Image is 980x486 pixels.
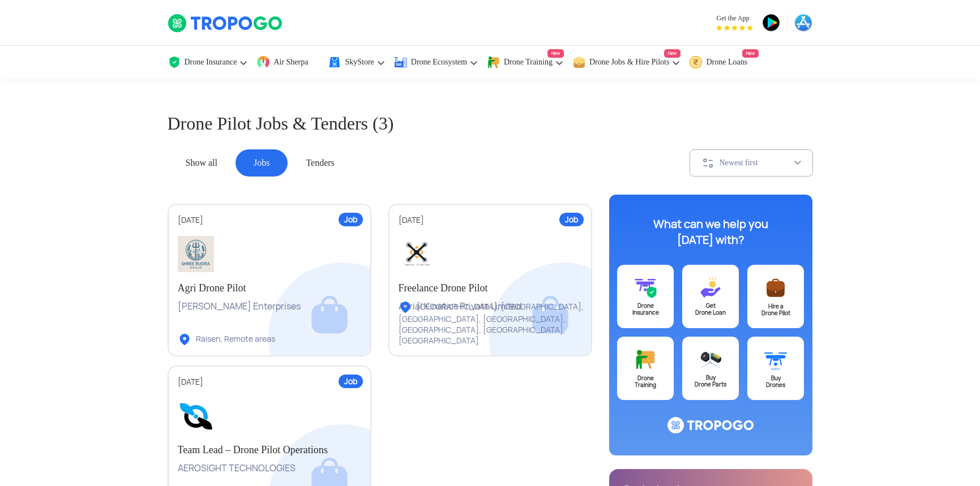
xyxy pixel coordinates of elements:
[236,149,288,177] div: Jobs
[178,377,361,388] div: [DATE]
[394,46,478,79] a: Drone Ecosystem
[178,462,361,475] div: AEROSIGHT TECHNOLOGIES
[178,398,214,434] img: logo%202.jpg
[764,348,787,371] img: ic_buydrone@3x.svg
[168,111,813,136] h1: Drone Pilot Jobs & Tenders (3)
[682,265,739,328] a: GetDrone Loan
[185,58,237,67] span: Drone Insurance
[682,337,739,400] a: BuyDrone Parts
[411,58,467,67] span: Drone Ecosystem
[168,46,249,79] a: Drone Insurance
[716,25,753,31] img: App Raking
[716,14,753,23] span: Get the App
[764,276,787,299] img: ic_postajob@3x.svg
[178,333,191,346] img: ic_locationlist.svg
[682,303,739,316] div: Get Drone Loan
[288,149,352,177] div: Tenders
[617,303,674,316] div: Drone Insurance
[178,443,361,457] h2: Team Lead – Drone Pilot Operations
[399,236,435,272] img: WhatsApp%20Image%202025-07-04%20at%2012.16.19%20AM.jpeg
[762,14,780,32] img: ic_playstore.png
[256,46,319,79] a: Air Sherpa
[388,204,592,356] a: Job[DATE]Freelance Drone PilotAerial Kinetics Private Limited[GEOGRAPHIC_DATA], [GEOGRAPHIC_DATA]...
[399,281,582,295] h2: Freelance Drone Pilot
[487,46,564,79] a: Drone TrainingNew
[747,375,804,389] div: Buy Drones
[634,276,657,299] img: ic_drone_insurance@3x.svg
[178,215,361,226] div: [DATE]
[699,348,722,371] img: ic_droneparts@3x.svg
[339,213,363,226] div: Job
[168,14,284,33] img: TropoGo Logo
[617,265,674,328] a: DroneInsurance
[742,49,759,58] span: New
[720,158,793,168] div: Newest first
[178,236,214,272] img: IMG_5394.png
[589,58,670,67] span: Drone Jobs & Hire Pilots
[345,58,374,67] span: SkyStore
[706,58,747,67] span: Drone Loans
[617,337,674,400] a: DroneTraining
[399,300,601,346] div: [GEOGRAPHIC_DATA], [GEOGRAPHIC_DATA], [GEOGRAPHIC_DATA], [GEOGRAPHIC_DATA], [GEOGRAPHIC_DATA], [G...
[664,49,681,58] span: New
[689,46,759,79] a: Drone LoansNew
[682,375,739,388] div: Buy Drone Parts
[399,300,412,314] img: ic_locationlist.svg
[747,265,804,328] a: Hire aDrone Pilot
[690,149,813,177] button: Newest first
[178,333,275,346] div: Raisen, Remote areas
[617,375,674,389] div: Drone Training
[168,204,371,356] a: Job[DATE]Agri Drone Pilot[PERSON_NAME] EnterprisesRaisen, Remote areas
[559,213,584,226] div: Job
[634,348,657,371] img: ic_training@3x.svg
[640,216,781,248] div: What can we help you [DATE] with?
[699,276,722,299] img: ic_loans@3x.svg
[547,49,564,58] span: New
[667,417,754,434] img: ic_logo@3x.svg
[572,46,681,79] a: Drone Jobs & Hire PilotsNew
[747,303,804,317] div: Hire a Drone Pilot
[178,300,361,313] div: [PERSON_NAME] Enterprises
[273,58,308,67] span: Air Sherpa
[168,149,236,177] div: Show all
[339,375,363,388] div: Job
[504,58,553,67] span: Drone Training
[794,14,812,32] img: ic_appstore.png
[399,215,582,226] div: [DATE]
[328,46,385,79] a: SkyStore
[747,337,804,400] a: BuyDrones
[178,281,361,295] h2: Agri Drone Pilot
